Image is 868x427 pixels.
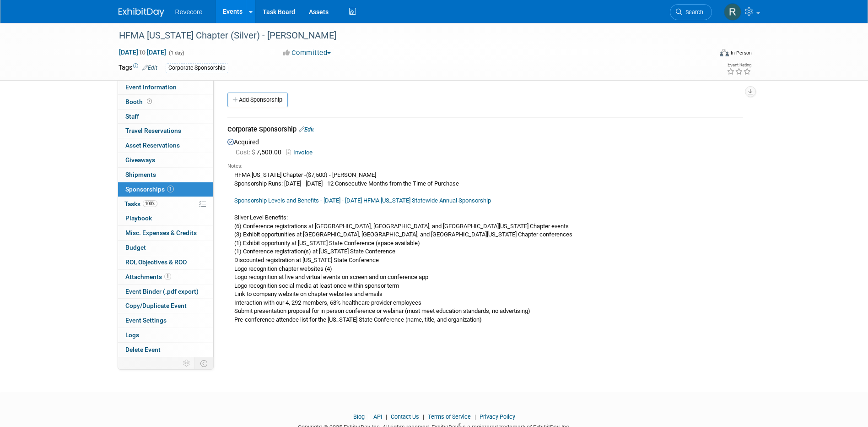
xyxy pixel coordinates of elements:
span: 100% [143,200,157,207]
a: Budget [118,241,213,255]
img: ExhibitDay [119,8,164,17]
span: Asset Reservations [125,142,180,149]
span: Copy/Duplicate Event [125,302,187,309]
span: Staff [125,113,139,120]
a: Invoice [286,149,316,156]
div: HFMA [US_STATE] Chapter (Silver) - [PERSON_NAME] [116,27,698,44]
a: Terms of Service [428,413,471,420]
button: Committed [280,48,334,58]
img: Format-Inperson.png [720,49,729,56]
span: Event Settings [125,317,167,324]
span: | [383,413,389,420]
td: Tags [119,63,157,73]
a: Attachments1 [118,270,213,284]
span: Shipments [125,171,156,178]
a: Misc. Expenses & Credits [118,226,213,240]
span: Tasks [124,200,157,208]
a: Event Information [118,80,213,94]
a: Tasks100% [118,197,213,211]
a: Edit [142,65,157,71]
a: Edit [299,126,314,133]
span: Delete Event [125,346,161,353]
span: Revecore [175,8,203,16]
span: ROI, Objectives & ROO [125,258,187,266]
a: Staff [118,109,213,124]
div: HFMA [US_STATE] Chapter -($7,500) - [PERSON_NAME] Sponsorship Runs: [DATE] - [DATE] - 12 Consecut... [227,170,743,324]
a: Giveaways [118,153,213,167]
a: Privacy Policy [480,413,515,420]
a: Delete Event [118,343,213,357]
a: Search [670,4,712,20]
span: Booth [125,98,154,105]
span: | [421,413,426,420]
span: | [366,413,372,420]
a: Sponsorships1 [118,182,213,197]
td: Personalize Event Tab Strip [179,357,195,369]
td: Toggle Event Tabs [194,357,213,369]
div: Corporate Sponsorship [227,125,743,136]
a: Playbook [118,211,213,225]
span: [DATE] [DATE] [119,48,167,56]
a: Logs [118,328,213,342]
a: Event Binder (.pdf export) [118,285,213,299]
img: Rachael Sires [724,3,741,21]
div: Notes: [227,163,743,170]
span: Booth not reserved yet [145,98,154,105]
span: Budget [125,244,146,251]
div: Acquired [227,136,743,327]
span: 7,500.00 [236,148,285,156]
span: Attachments [125,273,171,280]
span: (1 day) [168,50,184,56]
span: 1 [164,273,171,280]
span: Travel Reservations [125,127,181,134]
a: Shipments [118,168,213,182]
span: Event Information [125,83,177,91]
span: Giveaways [125,156,155,164]
span: to [138,49,147,56]
span: Misc. Expenses & Credits [125,229,197,236]
span: Search [682,9,703,16]
a: Asset Reservations [118,138,213,153]
span: Playbook [125,214,152,222]
a: Booth [118,95,213,109]
span: Event Binder (.pdf export) [125,288,199,295]
div: Event Format [658,48,752,61]
div: Event Rating [727,63,751,67]
a: Blog [353,413,365,420]
span: | [472,413,478,420]
a: Add Sponsorship [227,93,288,107]
a: Travel Reservations [118,124,213,138]
div: In-Person [730,49,752,56]
a: ROI, Objectives & ROO [118,255,213,269]
a: Contact Us [391,413,419,420]
span: 1 [167,186,174,192]
a: Sponsorship Levels and Benefits - [DATE] - [DATE] HFMA [US_STATE] Statewide Annual Sponsorship [234,197,491,204]
a: API [373,413,382,420]
a: Copy/Duplicate Event [118,299,213,313]
div: Corporate Sponsorship [166,63,228,73]
span: Cost: $ [236,148,256,156]
a: Event Settings [118,313,213,328]
span: Sponsorships [125,186,174,193]
span: Logs [125,331,139,339]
